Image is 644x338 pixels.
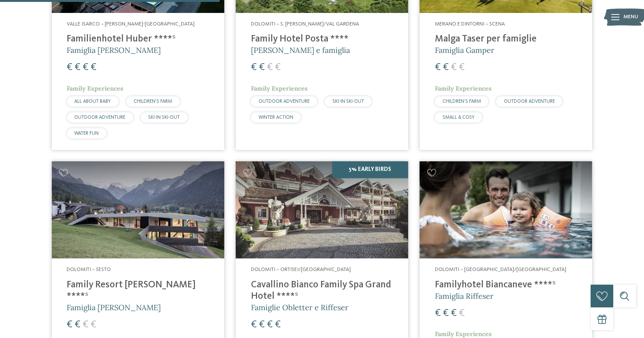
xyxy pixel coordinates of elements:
[435,279,577,291] h4: Familyhotel Biancaneve ****ˢ
[451,62,457,72] span: €
[259,115,293,120] span: WINTER ACTION
[435,291,494,301] span: Famiglia Riffeser
[267,320,273,330] span: €
[91,62,97,72] span: €
[275,62,281,72] span: €
[435,33,577,45] h4: Malga Taser per famiglie
[435,21,505,27] span: Merano e dintorni – Scena
[435,308,441,318] span: €
[67,267,111,272] span: Dolomiti – Sesto
[504,99,555,104] span: OUTDOOR ADVENTURE
[443,308,449,318] span: €
[67,320,73,330] span: €
[443,115,475,120] span: SMALL & COSY
[52,161,224,258] img: Family Resort Rainer ****ˢ
[451,308,457,318] span: €
[149,115,180,120] span: SKI-IN SKI-OUT
[251,267,351,272] span: Dolomiti – Ortisei/[GEOGRAPHIC_DATA]
[67,303,161,312] span: Famiglia [PERSON_NAME]
[259,320,265,330] span: €
[75,62,81,72] span: €
[420,161,592,258] img: Cercate un hotel per famiglie? Qui troverete solo i migliori!
[67,21,195,27] span: Valle Isarco – [PERSON_NAME]-[GEOGRAPHIC_DATA]
[459,308,465,318] span: €
[134,99,173,104] span: CHILDREN’S FARM
[435,45,494,55] span: Famiglia Gamper
[459,62,465,72] span: €
[435,330,492,338] span: Family Experiences
[75,320,81,330] span: €
[251,62,257,72] span: €
[251,279,393,302] h4: Cavallino Bianco Family Spa Grand Hotel ****ˢ
[67,279,209,302] h4: Family Resort [PERSON_NAME] ****ˢ
[91,320,97,330] span: €
[332,99,364,104] span: SKI-IN SKI-OUT
[83,320,89,330] span: €
[75,131,99,136] span: WATER FUN
[251,21,359,27] span: Dolomiti – S. [PERSON_NAME]/Val Gardena
[267,62,273,72] span: €
[236,161,408,258] img: Family Spa Grand Hotel Cavallino Bianco ****ˢ
[67,62,73,72] span: €
[435,62,441,72] span: €
[251,33,393,45] h4: Family Hotel Posta ****
[259,62,265,72] span: €
[435,84,492,92] span: Family Experiences
[251,320,257,330] span: €
[443,62,449,72] span: €
[259,99,310,104] span: OUTDOOR ADVENTURE
[443,99,481,104] span: CHILDREN’S FARM
[75,99,111,104] span: ALL ABOUT BABY
[67,45,161,55] span: Famiglia [PERSON_NAME]
[67,84,124,92] span: Family Experiences
[251,303,348,312] span: Famiglie Obletter e Riffeser
[67,33,209,45] h4: Familienhotel Huber ****ˢ
[275,320,281,330] span: €
[75,115,126,120] span: OUTDOOR ADVENTURE
[83,62,89,72] span: €
[435,267,566,272] span: Dolomiti – [GEOGRAPHIC_DATA]/[GEOGRAPHIC_DATA]
[251,45,350,55] span: [PERSON_NAME] e famiglia
[251,84,308,92] span: Family Experiences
